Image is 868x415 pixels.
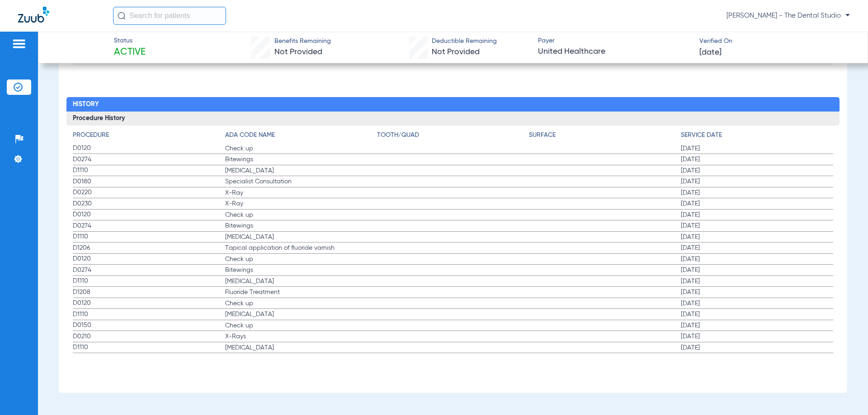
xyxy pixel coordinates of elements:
[681,188,833,197] span: [DATE]
[225,277,377,286] span: [MEDICAL_DATA]
[377,131,529,140] h4: Tooth/Quad
[225,233,377,242] span: [MEDICAL_DATA]
[681,343,833,352] span: [DATE]
[73,266,225,275] span: D0274
[274,48,322,56] span: Not Provided
[681,144,833,153] span: [DATE]
[73,221,225,231] span: D0274
[538,36,692,46] span: Payer
[225,210,377,219] span: Check up
[681,332,833,341] span: [DATE]
[66,112,839,126] h3: Procedure History
[681,288,833,297] span: [DATE]
[681,155,833,164] span: [DATE]
[73,243,225,253] span: D1206
[681,321,833,330] span: [DATE]
[681,131,833,143] app-breakdown-title: Service Date
[529,131,681,143] app-breakdown-title: Surface
[73,210,225,219] span: D0120
[681,277,833,286] span: [DATE]
[73,343,225,352] span: D1110
[225,332,377,341] span: X-Rays
[681,266,833,275] span: [DATE]
[225,131,377,143] app-breakdown-title: ADA Code Name
[73,131,225,143] app-breakdown-title: Procedure
[73,276,225,286] span: D1110
[681,255,833,264] span: [DATE]
[225,243,377,252] span: Topical application of fluoride varnish
[681,177,833,186] span: [DATE]
[432,48,480,56] span: Not Provided
[73,166,225,175] span: D1110
[225,288,377,297] span: Fluoride Treatment
[823,372,868,415] iframe: Chat Widget
[225,321,377,330] span: Check up
[529,131,681,140] h4: Surface
[225,221,377,230] span: Bitewings
[225,166,377,175] span: [MEDICAL_DATA]
[681,210,833,219] span: [DATE]
[73,177,225,187] span: D0180
[681,310,833,319] span: [DATE]
[432,37,497,46] span: Deductible Remaining
[225,299,377,308] span: Check up
[538,46,692,57] span: United Healthcare
[681,199,833,208] span: [DATE]
[18,7,49,23] img: Zuub Logo
[73,199,225,209] span: D0230
[73,144,225,153] span: D0120
[681,299,833,308] span: [DATE]
[73,254,225,264] span: D0120
[118,12,126,20] img: Search Icon
[225,188,377,197] span: X-Ray
[73,321,225,330] span: D0150
[73,288,225,297] span: D1208
[681,221,833,230] span: [DATE]
[225,266,377,275] span: Bitewings
[225,144,377,153] span: Check up
[681,243,833,252] span: [DATE]
[225,155,377,164] span: Bitewings
[225,177,377,186] span: Specialist Consultation
[681,131,833,140] h4: Service Date
[73,298,225,308] span: D0120
[73,188,225,197] span: D0220
[113,7,226,25] input: Search for patients
[699,47,722,58] span: [DATE]
[73,332,225,341] span: D0210
[681,166,833,175] span: [DATE]
[225,310,377,319] span: [MEDICAL_DATA]
[225,131,377,140] h4: ADA Code Name
[726,11,850,20] span: [PERSON_NAME] - The Dental Studio
[274,37,331,46] span: Benefits Remaining
[681,233,833,242] span: [DATE]
[73,131,225,140] h4: Procedure
[73,232,225,242] span: D1110
[225,199,377,208] span: X-Ray
[73,155,225,164] span: D0274
[114,36,146,46] span: Status
[225,255,377,264] span: Check up
[699,37,853,46] span: Verified On
[377,131,529,143] app-breakdown-title: Tooth/Quad
[66,97,839,112] h2: History
[12,38,26,49] img: hamburger-icon
[225,343,377,352] span: [MEDICAL_DATA]
[114,46,146,59] span: Active
[73,310,225,319] span: D1110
